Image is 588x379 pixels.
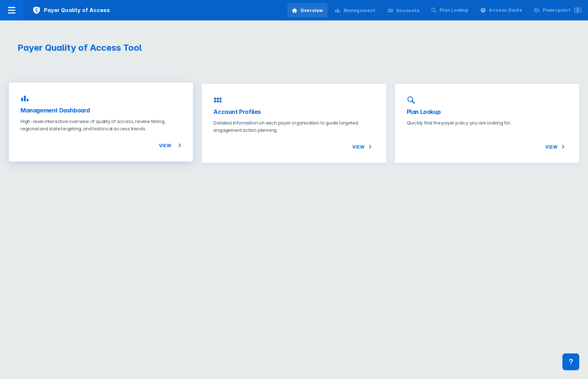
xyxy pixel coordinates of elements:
[287,3,327,18] a: Overview
[213,119,374,134] p: Detailed information on each payer organization to guide targeted engagement action planning.
[20,118,181,132] p: High-level interactive overview of quality of access, review timing, regional and state targeting...
[352,142,375,151] span: View
[18,42,285,53] h1: Payer Quality of Access Tool
[489,7,522,14] div: Access Guide
[383,3,424,18] a: Accounts
[344,7,376,14] div: Management
[407,119,568,126] p: Quickly find the payer policy you are looking for.
[300,7,323,14] div: Overview
[543,7,582,14] div: Powerpoint
[20,106,181,115] h3: Management Dashboard
[440,7,468,14] div: Plan Lookup
[562,353,579,370] div: Contact Support
[396,7,420,14] div: Accounts
[159,141,181,150] span: View
[202,84,386,163] a: Account ProfilesDetailed information on each payer organization to guide targeted engagement acti...
[213,107,374,116] h3: Account Profiles
[330,3,380,18] a: Management
[573,7,582,14] span: 1
[407,107,568,116] h3: Plan Lookup
[545,142,568,151] span: View
[9,83,193,161] a: Management DashboardHigh-level interactive overview of quality of access, review timing, regional...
